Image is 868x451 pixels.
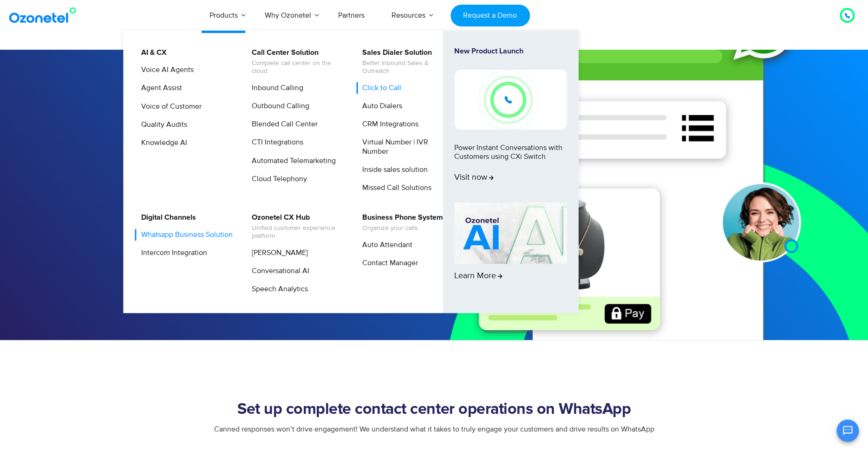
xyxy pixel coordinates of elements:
a: New Product LaunchPower Instant Conversations with Customers using CXi SwitchVisit now [454,47,567,199]
a: Voice AI Agents [135,64,195,76]
span: Learn More [454,271,503,281]
span: Canned responses won’t drive engagement! We understand what it takes to truly engage your custome... [214,425,654,434]
a: Click to Call [356,82,403,94]
a: Business Phone SystemOrganize your calls [356,212,444,234]
span: Unified customer experience platform [252,224,343,240]
a: Call Center SolutionComplete call center on the cloud [246,47,345,77]
a: Outbound Calling [246,100,311,112]
a: Knowledge AI [135,137,189,149]
a: Auto Attendant [356,239,414,251]
a: Sales Dialer SolutionBetter Inbound Sales & Outreach [356,47,455,77]
a: Speech Analytics [246,283,309,295]
span: Visit now [454,173,494,183]
span: Complete call center on the cloud [252,59,343,75]
a: Whatsapp Business Solution [135,229,234,241]
span: Organize your calls [362,224,443,232]
img: New-Project-17.png [454,70,567,129]
a: Auto Dialers [356,100,404,112]
a: Contact Manager [356,257,419,269]
a: Conversational AI [246,265,311,277]
a: [PERSON_NAME] [246,247,309,259]
a: Voice of Customer [135,101,203,112]
a: Agent Assist [135,82,183,94]
a: Automated Telemarketing [246,155,337,167]
a: Request a Demo [450,5,530,26]
a: Blended Call Center [246,118,319,130]
a: Intercom Integration [135,247,209,259]
a: Inside sales solution [356,164,429,176]
button: Open chat [836,419,859,442]
a: Learn More [454,203,567,297]
a: Missed Call Solutions [356,182,433,194]
a: Digital Channels [135,212,197,223]
img: AI [454,203,567,264]
a: Quality Audits [135,119,189,131]
span: Better Inbound Sales & Outreach [362,59,454,75]
a: Virtual Number | IVR Number [356,137,455,157]
a: Ozonetel CX HubUnified customer experience platform [246,212,345,242]
a: Inbound Calling [246,82,305,94]
a: CRM Integrations [356,118,420,130]
h2: Set up complete contact center operations on WhatsApp [144,400,724,419]
a: CTI Integrations [246,137,305,148]
a: AI & CX [135,47,168,59]
a: Cloud Telephony [246,173,308,185]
